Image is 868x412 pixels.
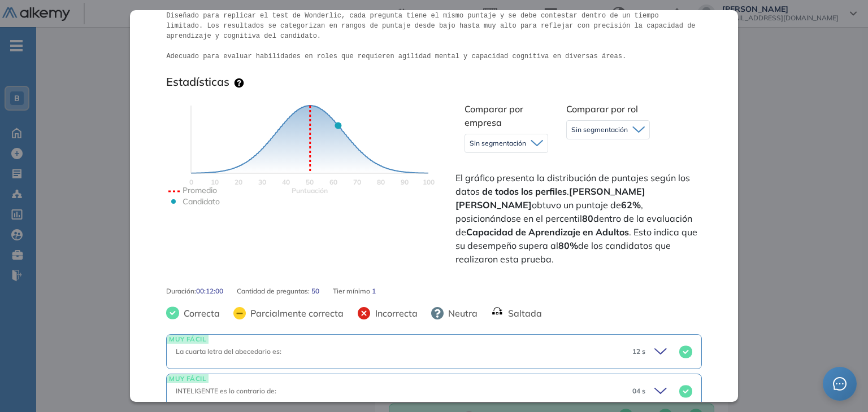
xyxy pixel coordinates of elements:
[246,306,344,320] span: Parcialmente correcta
[189,178,193,186] text: 0
[183,196,220,207] text: Candidato
[401,178,409,186] text: 90
[632,386,645,396] span: 04 s
[582,213,593,224] strong: 80
[329,178,337,186] text: 60
[258,178,266,186] text: 30
[179,306,220,320] span: Correcta
[211,178,219,186] text: 10
[470,139,526,148] span: Sin segmentación
[166,11,701,62] pre: Diseñado para replicar el test de Wonderlic, cada pregunta tiene el mismo puntaje y se debe conte...
[237,286,311,296] span: Cantidad de preguntas:
[235,178,242,186] text: 20
[372,286,376,296] span: 1
[167,335,208,343] span: MUY FÁCIL
[423,178,435,186] text: 100
[183,185,217,195] text: Promedio
[166,286,196,296] span: Duración :
[569,186,645,197] strong: [PERSON_NAME]
[167,374,208,383] span: MUY FÁCIL
[292,186,328,195] text: Scores
[632,347,645,357] span: 12 s
[444,306,478,320] span: Neutra
[466,226,629,238] strong: Capacidad de Aprendizaje en Adultos
[504,306,542,320] span: Saltada
[455,199,532,211] strong: [PERSON_NAME]
[571,125,628,134] span: Sin segmentación
[176,387,276,395] span: INTELIGENTE es lo contrario de:
[455,171,699,266] span: El gráfico presenta la distribución de puntajes según los datos . obtuvo un puntaje de , posicion...
[176,347,281,356] span: La cuarta letra del abecedario es:
[306,178,314,186] text: 50
[377,178,385,186] text: 80
[333,286,372,296] span: Tier mínimo
[833,377,847,391] span: message
[465,103,523,128] span: Comparar por empresa
[353,178,361,186] text: 70
[166,75,229,89] h3: Estadísticas
[482,186,567,197] strong: de todos los perfiles
[311,286,319,296] span: 50
[621,199,641,211] strong: 62%
[282,178,290,186] text: 40
[371,306,418,320] span: Incorrecta
[196,286,223,296] span: 00:12:00
[558,240,578,251] strong: 80%
[566,103,638,115] span: Comparar por rol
